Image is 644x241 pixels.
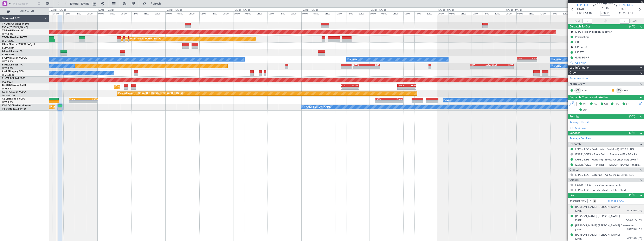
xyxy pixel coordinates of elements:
[2,87,13,90] a: LFPB/LBG
[2,39,14,43] a: LFMN/NCE
[2,50,11,52] span: LX-GBH
[353,66,366,69] div: -
[2,46,14,49] a: EDLW/DTM
[2,57,27,59] a: F-GPNJFalcon 900EX
[389,101,402,103] div: -
[570,76,588,80] a: Schedule Crew
[627,237,642,240] span: YE713574 (PP)
[569,167,579,172] span: Charter
[2,64,11,66] span: F-HECD
[403,11,415,15] div: 12:00
[629,24,635,29] span: (4/4)
[2,101,13,104] a: LFPB/LBG
[575,214,620,218] div: [PERSON_NAME] [PERSON_NAME]
[358,11,369,15] div: 20:00
[582,19,592,24] input: --:--
[2,53,14,56] a: EDLW/DTM
[619,3,633,7] span: EGNR CEG
[2,30,24,32] a: T7-EAGLFalcon 8X
[449,11,460,15] div: 04:00
[575,61,642,64] div: Add new
[444,97,451,103] div: Owner
[527,60,537,62] div: -
[575,19,581,23] span: ATOT
[570,137,591,141] a: Manage Services
[502,66,513,69] div: -
[115,84,180,90] div: Planned Maint [GEOGRAPHIC_DATA] ([GEOGRAPHIC_DATA])
[369,11,381,15] div: 00:00
[2,77,25,80] a: 9H-YAAGlobal 5000
[614,102,619,106] span: FFC
[550,11,562,15] div: 16:00
[256,11,267,15] div: 08:00
[574,88,581,93] div: CP
[2,108,26,111] a: [PERSON_NAME]/QSA
[516,11,528,15] div: 04:00
[626,218,642,222] span: GC578179 (PP)
[502,64,513,66] div: LFPB
[470,66,481,69] div: -
[188,11,199,15] div: 08:00
[2,104,12,107] span: LX-AOA
[147,2,165,5] span: Refresh
[109,11,120,15] div: 04:00
[2,84,12,87] span: CS-DOU
[569,95,609,100] span: Dispatch Checks and Weather
[569,65,590,70] span: Leg Information
[2,80,13,83] a: FCBB/BZV
[602,7,608,11] span: 01:20
[245,11,256,15] div: 04:00
[5,8,45,15] button: All Aircraft
[627,209,642,213] span: YC091648 (PP)
[575,188,626,192] a: LFPB / LBG - French Private Jet Tax Short
[375,98,389,100] div: KSFO
[353,64,366,66] div: UGTB
[631,19,637,23] span: ALDT
[83,98,98,100] div: KSFO
[335,11,347,15] div: 12:00
[324,11,335,15] div: 08:00
[575,56,589,59] div: GAR EGNR
[619,11,625,15] span: 11:30
[583,102,587,106] span: MF
[63,11,75,15] div: 12:00
[575,224,634,228] div: [PERSON_NAME] [PERSON_NAME] Casteluber
[302,8,318,12] div: [DATE] - [DATE]
[2,43,10,46] span: LX-INB
[2,33,13,36] a: LFPB/LBG
[527,57,537,59] div: UCFM
[577,3,589,7] span: LFPB LBG
[594,102,597,106] span: AC
[517,60,527,62] div: -
[211,11,222,15] div: 16:00
[575,45,588,49] div: UK permit
[569,131,580,135] span: Services
[166,8,182,12] div: [DATE] - [DATE]
[11,10,44,13] span: All Aircraft
[2,36,27,39] a: T7-EMIHawker 900XP
[350,87,359,89] div: -
[562,11,573,15] div: 20:00
[86,11,97,15] div: 20:00
[350,84,359,87] div: DGAA
[460,11,471,15] div: 08:00
[570,199,586,203] label: Planned PAX
[341,84,350,87] div: ETSI
[2,70,10,73] span: 9H-LPZ
[69,98,84,100] div: EHAM
[398,84,407,87] div: DGAA
[483,11,494,15] div: 16:00
[604,102,608,106] span: CR
[375,101,389,103] div: -
[279,11,290,15] div: 16:00
[2,74,14,77] a: LFMD/CEQ
[575,209,582,213] span: [DATE]
[577,11,584,15] span: ETOT
[2,26,28,29] a: EVRA/[PERSON_NAME]
[348,56,357,63] div: No Crew
[629,114,635,119] span: (0/0)
[437,11,449,15] div: 00:00
[569,70,577,75] span: Crew
[98,8,114,12] div: [DATE] - [DATE]
[2,104,32,107] a: LX-AOACitation Mustang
